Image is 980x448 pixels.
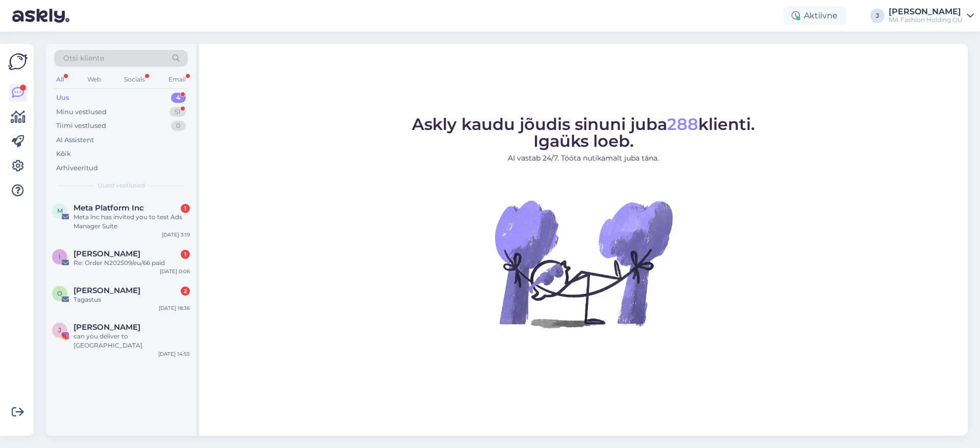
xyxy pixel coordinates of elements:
[181,286,190,296] div: 2
[56,121,106,131] div: Tiimi vestlused
[73,258,190,268] div: Re: Order N202509/eu/66 paid
[158,350,190,358] div: [DATE] 14:55
[59,253,61,260] span: I
[56,149,71,159] div: Kõik
[73,323,140,332] span: Jasemi Lingeire
[73,213,190,231] div: Meta lnc has invited you to test Ads Manager Suite
[171,93,186,103] div: 4
[171,121,186,131] div: 0
[783,7,846,25] div: Aktiivne
[162,231,190,239] div: [DATE] 3:19
[56,135,94,145] div: AI Assistent
[56,107,107,117] div: Minu vestlused
[492,172,675,355] img: No Chat active
[412,153,755,164] p: AI vastab 24/7. Tööta nutikamalt juba täna.
[56,163,98,173] div: Arhiveeritud
[54,73,66,86] div: All
[889,16,963,24] div: MA Fashion Holding OÜ
[122,73,147,86] div: Socials
[73,286,140,295] span: Olivia Saks
[160,268,190,275] div: [DATE] 0:06
[412,114,755,151] span: Askly kaudu jõudis sinuni juba klienti. Igaüks loeb.
[169,107,186,117] div: 51
[159,304,190,312] div: [DATE] 18:36
[889,8,974,24] a: [PERSON_NAME]MA Fashion Holding OÜ
[58,326,61,334] span: J
[181,250,190,259] div: 1
[181,204,190,213] div: 1
[85,73,103,86] div: Web
[73,249,140,258] span: Irina Atanasova
[57,207,63,215] span: M
[889,8,963,16] div: [PERSON_NAME]
[73,203,144,213] span: Meta Platform Inc
[667,114,698,134] span: 288
[73,295,190,304] div: Tagastus
[870,9,885,23] div: J
[166,73,188,86] div: Email
[63,53,104,64] span: Otsi kliente
[8,52,28,71] img: Askly Logo
[73,332,190,350] div: can you deliver to [GEOGRAPHIC_DATA]
[56,93,69,103] div: Uus
[57,289,62,297] span: O
[97,181,145,190] span: Uued vestlused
